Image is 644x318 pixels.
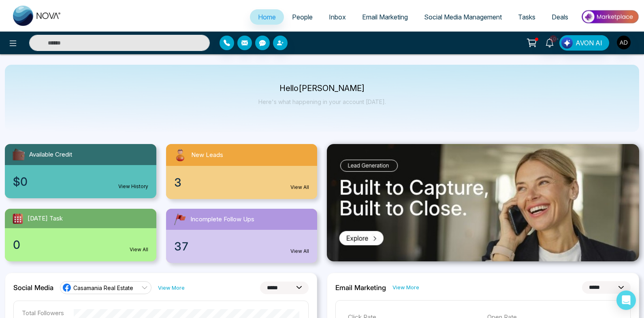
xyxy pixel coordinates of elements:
[161,209,322,263] a: Incomplete Follow Ups37View All
[617,36,631,49] img: User Avatar
[552,13,568,21] span: Deals
[561,37,573,49] img: Lead Flow
[559,35,609,51] button: AVON AI
[616,290,636,310] div: Open Intercom Messenger
[550,35,557,42] span: 10+
[540,35,559,49] a: 10+
[327,144,639,261] img: .
[13,236,20,253] span: 0
[292,13,313,21] span: People
[290,248,309,255] a: View All
[544,9,576,25] a: Deals
[118,183,148,190] a: View History
[250,9,284,25] a: Home
[191,151,223,160] span: New Leads
[290,184,309,191] a: View All
[329,13,346,21] span: Inbox
[173,147,188,163] img: newLeads.svg
[284,9,321,25] a: People
[174,238,189,255] span: 37
[576,38,602,48] span: AVON AI
[174,174,181,191] span: 3
[28,214,63,223] span: [DATE] Task
[11,147,26,162] img: availableCredit.svg
[416,9,510,25] a: Social Media Management
[158,284,185,292] a: View More
[258,98,386,105] p: Here's what happening in your account [DATE].
[11,212,24,225] img: todayTask.svg
[424,13,502,21] span: Social Media Management
[518,13,535,21] span: Tasks
[258,85,386,92] p: Hello [PERSON_NAME]
[392,284,419,291] a: View More
[190,215,254,224] span: Incomplete Follow Ups
[13,6,62,26] img: Nova CRM Logo
[130,246,148,253] a: View All
[161,144,322,199] a: New Leads3View All
[580,8,639,26] img: Market-place.gif
[258,13,276,21] span: Home
[335,284,386,292] h2: Email Marketing
[22,309,64,317] p: Total Followers
[362,13,408,21] span: Email Marketing
[321,9,354,25] a: Inbox
[173,212,187,227] img: followUps.svg
[29,150,72,159] span: Available Credit
[354,9,416,25] a: Email Marketing
[73,284,133,292] span: Casamania Real Estate
[13,284,53,292] h2: Social Media
[13,173,28,190] span: $0
[510,9,544,25] a: Tasks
